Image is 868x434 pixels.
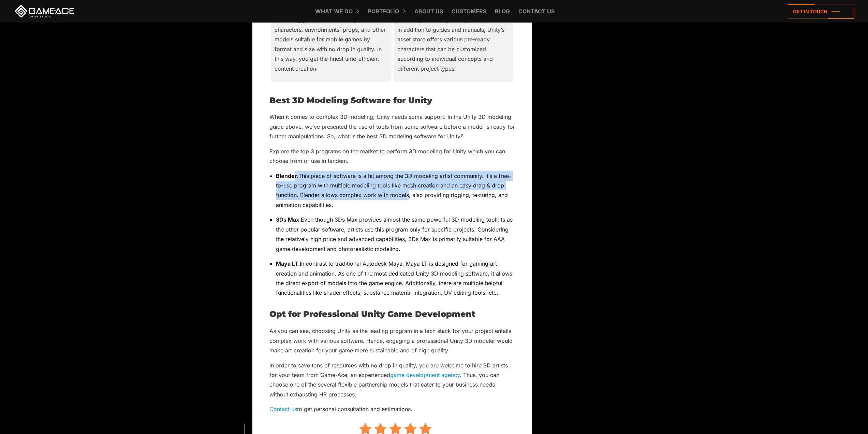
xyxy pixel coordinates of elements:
p: In contrast to traditional Autodesk Maya, Maya LT is designed for gaming art creation and animati... [276,259,515,298]
h2: Opt for Professional Unity Game Development [269,310,515,319]
p: Explore the top 3 programs on the market to perform 3D modeling for Unity which you can choose fr... [269,146,515,166]
strong: Blender. [276,172,298,179]
p: In order to save tons of resources with no drop in quality, you are welcome to hire 3D artists fo... [269,361,515,400]
p: As you can see, choosing Unity as the leading program in a tech stack for your project entails co... [269,326,515,355]
p: Even though 3Ds Max provides almost the same powerful 3D modeling toolkits as the other popular s... [276,215,515,254]
p: This piece of software is a hit among the 3D modeling artist community. It’s a free-to-use progra... [276,171,515,210]
a: Contact us [269,406,297,412]
h2: Best 3D Modeling Software for Unity [269,96,515,105]
a: Get in touch [788,4,854,19]
p: to get personal consultation and estimations. [269,404,515,414]
p: When it comes to complex 3D modeling, Unity needs some support. In the Unity 3D modeling guide ab... [269,112,515,141]
strong: 3Ds Max. [276,216,301,223]
strong: Maya LT. [276,260,300,267]
a: game development agency [390,372,460,378]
